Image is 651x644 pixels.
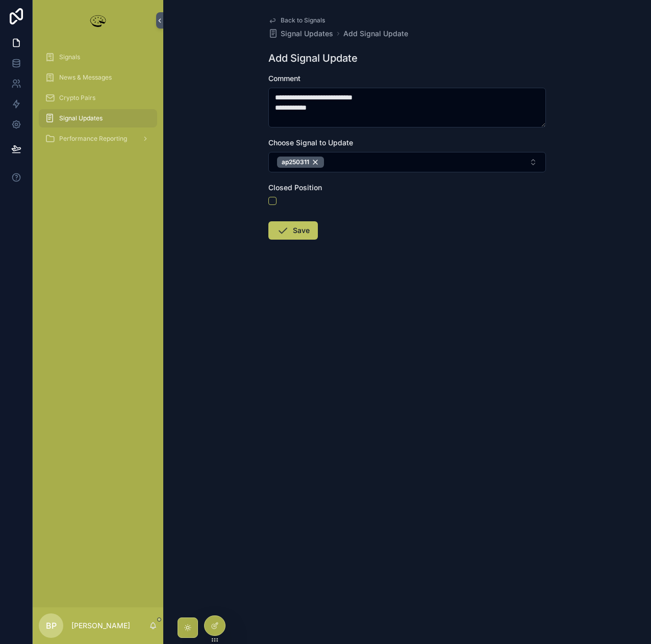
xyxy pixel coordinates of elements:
[71,621,130,631] p: [PERSON_NAME]
[39,130,157,148] a: Performance Reporting
[59,135,127,143] span: Performance Reporting
[281,29,333,39] span: Signal Updates
[277,157,324,168] button: Unselect 3480
[39,89,157,107] a: Crypto Pairs
[88,12,108,29] img: App logo
[39,109,157,127] a: Signal Updates
[39,68,157,87] a: News & Messages
[59,73,112,82] span: News & Messages
[268,152,546,172] button: Select Button
[268,183,322,192] span: Closed Position
[39,48,157,66] a: Signals
[281,16,325,24] span: Back to Signals
[282,158,309,166] span: ap250311
[59,94,95,102] span: Crypto Pairs
[343,29,408,39] a: Add Signal Update
[33,41,163,161] div: scrollable content
[268,29,333,39] a: Signal Updates
[268,74,301,83] span: Comment
[46,620,57,632] span: BP
[268,16,325,24] a: Back to Signals
[59,53,80,61] span: Signals
[268,51,358,65] h1: Add Signal Update
[59,114,103,122] span: Signal Updates
[268,138,353,147] span: Choose Signal to Update
[268,221,318,240] button: Save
